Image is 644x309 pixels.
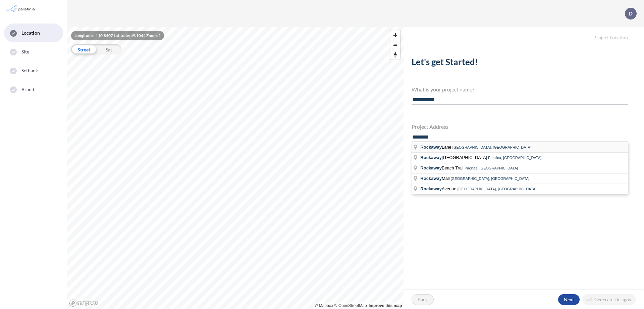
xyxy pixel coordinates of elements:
span: Avenue [420,186,457,191]
div: Street [71,44,96,54]
canvas: Map [67,27,404,309]
span: Beach Trail [420,165,465,170]
span: Zoom out [390,40,400,50]
button: Next [558,294,580,305]
a: OpenStreetMap [334,303,367,308]
span: Pacifica, [GEOGRAPHIC_DATA] [465,166,518,170]
span: Location [21,30,40,36]
img: Parafin [5,3,38,15]
span: [GEOGRAPHIC_DATA], [GEOGRAPHIC_DATA] [451,177,530,181]
h4: Project Address [412,123,628,130]
div: Sat [96,44,121,54]
span: Setback [21,67,38,74]
span: Rockaway [420,155,442,160]
span: Rockaway [420,165,442,170]
h5: Project Location [404,27,644,41]
p: D [629,10,633,16]
a: Improve this map [369,303,402,308]
span: Brand [21,86,35,93]
a: Mapbox [315,303,333,308]
div: Longitude: -110.8407 Latitude: 49.1044 Zoom: 2 [71,31,164,40]
span: Site [21,48,29,55]
span: Pacifica, [GEOGRAPHIC_DATA] [488,156,541,160]
button: Zoom out [390,40,400,50]
span: Lane [420,145,452,150]
span: Rockaway [420,186,442,191]
span: Mall [420,176,450,181]
span: [GEOGRAPHIC_DATA] [420,155,488,160]
span: [GEOGRAPHIC_DATA], [GEOGRAPHIC_DATA] [452,145,531,149]
p: Next [564,296,574,303]
span: Rockaway [420,176,442,181]
button: Reset bearing to north [390,50,400,60]
span: Rockaway [420,145,442,150]
h2: Let's get Started! [412,57,628,70]
a: Mapbox homepage [69,299,99,307]
button: Zoom in [390,30,400,40]
span: [GEOGRAPHIC_DATA], [GEOGRAPHIC_DATA] [458,187,536,191]
h4: What is your project name? [412,86,628,92]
